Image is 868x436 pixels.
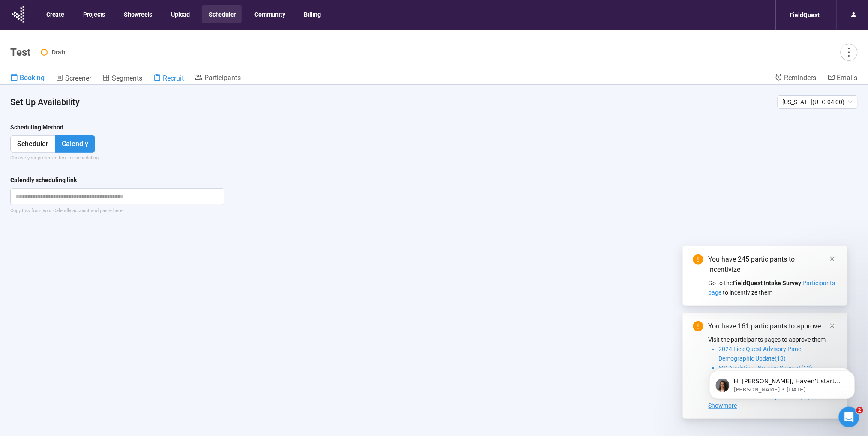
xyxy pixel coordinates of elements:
span: Recruit [163,74,184,82]
a: Recruit [153,73,184,84]
a: Booking [10,73,45,84]
span: Draft [52,49,66,56]
span: close [829,256,835,262]
a: Participants [195,73,241,84]
a: Emails [828,73,858,84]
p: Message from Nikki, sent 7w ago [37,33,148,41]
div: Choose your preferred tool for scheduling [10,154,858,162]
p: Visit the participants pages to approve them [709,335,837,344]
h1: Test [10,46,30,58]
span: Emails [837,74,858,82]
span: Screener [65,74,91,82]
span: exclamation-circle [693,254,703,265]
span: Reminders [784,74,817,82]
span: Calendly [62,140,88,148]
div: FieldQuest [785,7,825,23]
strong: FieldQuest Intake Survey [733,280,802,286]
div: You have 245 participants to incentivize [709,254,837,275]
span: more [843,46,855,58]
button: Upload [164,5,196,23]
button: Billing [297,5,327,23]
button: Projects [76,5,111,23]
a: Segments [102,73,142,84]
iframe: Intercom notifications message [697,353,868,413]
button: Showreels [117,5,158,23]
div: Calendly scheduling link [10,175,77,185]
div: Copy this from your Calendly account and paste here [10,207,224,214]
span: Scheduler [17,140,48,148]
span: 2024 FieldQuest Advisory Panel Demographic Update(13) [719,346,803,362]
a: Screener [56,73,91,84]
h4: Set Up Availability [10,96,771,108]
a: Reminders [775,73,817,84]
div: Go to the to incentivize them [709,278,837,297]
button: Create [39,5,70,23]
span: close [829,323,835,329]
span: 2 [856,407,863,414]
span: exclamation-circle [693,321,703,331]
span: [US_STATE] ( UTC-04:00 ) [783,96,853,108]
div: You have 161 participants to approve [709,321,837,331]
iframe: Intercom live chat [839,407,859,427]
span: Hi [PERSON_NAME], Haven’t started a project yet? Start small. Ask your audience about what’s happ... [37,25,147,74]
button: more [841,44,858,61]
span: Participants [204,74,241,82]
div: Scheduling Method [10,123,63,132]
span: Segments [112,74,142,82]
button: Community [248,5,291,23]
button: Scheduler [202,5,242,23]
span: Booking [20,74,45,82]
